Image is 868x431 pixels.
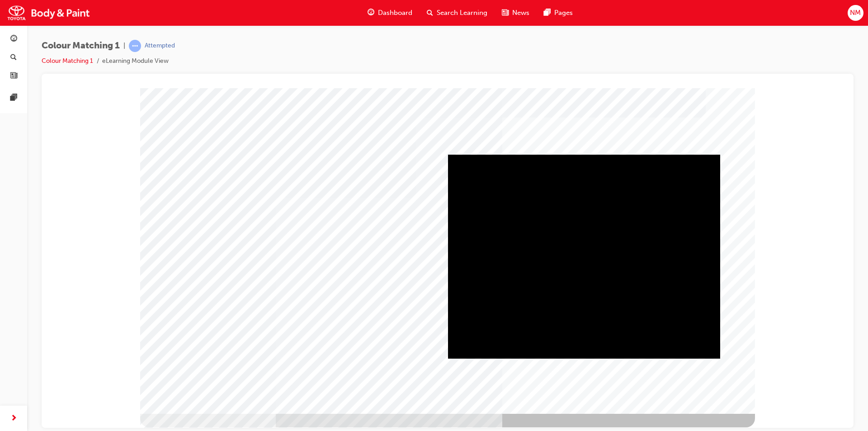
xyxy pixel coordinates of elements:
[42,57,93,65] a: Colour Matching 1
[42,41,120,51] span: Colour Matching 1
[544,7,551,19] span: pages-icon
[848,5,863,21] button: NM
[129,40,141,52] span: learningRecordVerb_ATTEMPT-icon
[512,8,529,18] span: News
[360,4,420,22] a: guage-iconDashboard
[420,4,495,22] a: search-iconSearch Learning
[5,3,93,23] img: Trak
[495,4,537,22] a: news-iconNews
[502,7,509,19] span: news-icon
[850,8,861,18] span: NM
[399,66,671,270] div: Video
[554,8,573,18] span: Pages
[10,94,17,102] span: pages-icon
[10,413,17,424] span: next-icon
[537,4,580,22] a: pages-iconPages
[145,42,175,50] div: Attempted
[10,54,17,62] span: search-icon
[378,8,412,18] span: Dashboard
[10,35,17,43] span: guage-icon
[427,7,433,19] span: search-icon
[368,7,374,19] span: guage-icon
[123,41,125,51] span: |
[10,72,17,80] span: news-icon
[437,8,487,18] span: Search Learning
[102,56,169,66] li: eLearning Module View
